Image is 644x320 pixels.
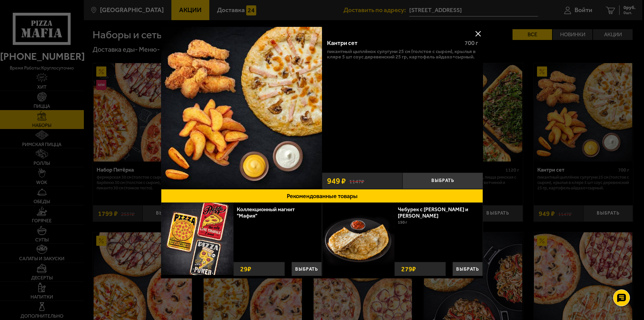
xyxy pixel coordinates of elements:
button: Выбрать [452,262,483,276]
div: Кантри сет [327,40,459,47]
s: 1147 ₽ [349,177,364,184]
a: Кантри сет [161,27,322,189]
span: 700 г [465,39,478,47]
button: Выбрать [402,173,483,189]
img: Кантри сет [161,27,322,188]
a: Коллекционный магнит "Мафия" [237,206,295,219]
strong: 279 ₽ [399,262,418,276]
span: 150 г [398,220,407,225]
p: Пикантный цыплёнок сулугуни 25 см (толстое с сыром), крылья в кляре 5 шт соус деревенский 25 гр, ... [327,49,478,59]
a: Чебурек с [PERSON_NAME] и [PERSON_NAME] [398,206,468,219]
button: Выбрать [291,262,322,276]
strong: 29 ₽ [238,262,253,276]
button: Рекомендованные товары [161,189,483,203]
span: 949 ₽ [327,177,346,185]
